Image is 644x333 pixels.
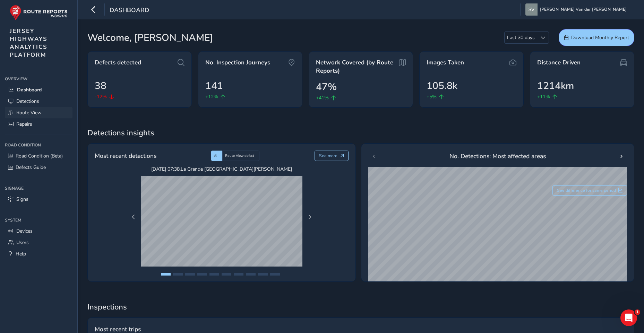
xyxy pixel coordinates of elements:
button: Page 10 [270,273,280,276]
span: Dashboard [17,87,42,93]
span: AI [214,153,217,158]
a: Devices [5,225,72,237]
div: Overview [5,74,72,84]
span: Signs [16,196,28,202]
div: Signage [5,183,72,193]
span: -12% [95,93,107,100]
button: Page 4 [197,273,207,276]
span: Download Monthly Report [571,34,629,41]
button: Page 7 [234,273,243,276]
span: Help [16,251,26,257]
span: Inspections [87,302,634,312]
span: Detections [16,98,39,105]
button: Page 9 [258,273,268,276]
button: Next Page [305,212,315,222]
button: See more [315,151,349,161]
span: Welcome, [PERSON_NAME] [87,30,213,45]
div: System [5,215,72,225]
span: See difference for same period [557,188,616,193]
span: +41% [316,94,329,101]
span: 38 [95,79,106,93]
a: Dashboard [5,84,72,96]
span: No. Inspection Journeys [205,58,270,67]
a: Route View [5,107,72,118]
span: Route View [16,109,42,116]
a: Defects Guide [5,162,72,173]
div: Road Condition [5,140,72,150]
span: Distance Driven [537,58,581,67]
span: 1 [635,309,640,315]
span: 141 [205,79,223,93]
span: +5% [427,93,437,100]
img: diamond-layout [525,3,538,16]
button: Page 5 [209,273,219,276]
span: 1214km [537,79,574,93]
button: [PERSON_NAME] Van der [PERSON_NAME] [525,3,629,16]
span: Dashboard [110,6,149,16]
button: Page 8 [246,273,256,276]
button: Page 1 [161,273,171,276]
span: [PERSON_NAME] Van der [PERSON_NAME] [540,3,627,16]
span: Users [16,239,29,246]
button: Download Monthly Report [559,29,634,46]
span: 47% [316,80,337,94]
button: Page 2 [173,273,183,276]
span: Last 30 days [505,32,537,43]
span: Road Condition (Beta) [16,153,63,159]
span: 105.8k [427,79,457,93]
img: rr logo [10,5,68,20]
a: Detections [5,96,72,107]
a: Signs [5,193,72,205]
span: Devices [16,228,33,234]
button: Page 3 [185,273,195,276]
a: Repairs [5,118,72,130]
div: AI [211,151,222,161]
span: +12% [205,93,218,100]
span: Defects Guide [16,164,46,171]
span: Network Covered (by Route Reports) [316,58,397,75]
span: JERSEY HIGHWAYS ANALYTICS PLATFORM [10,27,48,59]
span: Route View defect [225,153,254,158]
span: [DATE] 07:38 , La Grande [GEOGRAPHIC_DATA][PERSON_NAME] [141,166,302,172]
span: Repairs [16,121,32,127]
a: Road Condition (Beta) [5,150,72,162]
button: See difference for same period [552,185,627,196]
iframe: Intercom live chat [620,309,637,326]
span: Detections insights [87,128,634,138]
button: Previous Page [129,212,138,222]
div: Route View defect [222,151,259,161]
span: Defects detected [95,58,141,67]
span: No. Detections: Most affected areas [449,152,546,161]
button: Page 6 [222,273,231,276]
span: See more [319,153,337,159]
span: Images Taken [427,58,464,67]
a: Users [5,237,72,248]
span: Most recent detections [95,151,156,160]
span: +11% [537,93,550,100]
a: Help [5,248,72,260]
